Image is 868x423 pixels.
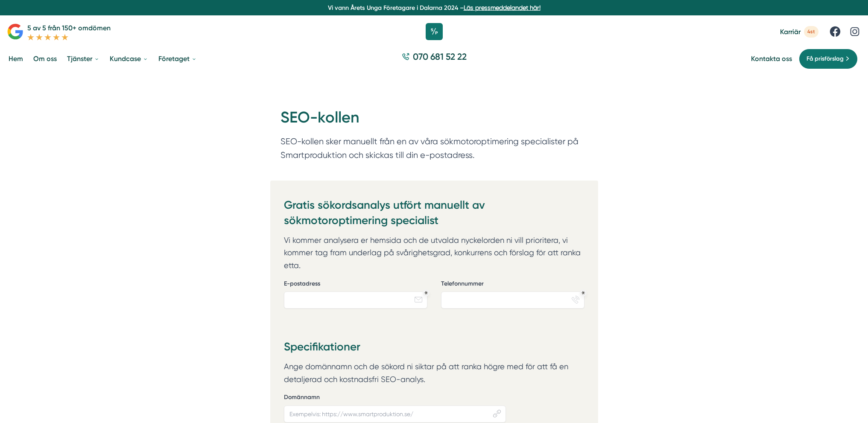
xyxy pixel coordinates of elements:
label: E-postadress [284,280,427,290]
p: Vi kommer analysera er hemsida och de utvalda nyckelorden ni vill prioritera, vi kommer tag fram ... [284,234,585,272]
span: Få prisförslag [807,54,844,64]
div: Obligatoriskt [582,291,585,295]
h1: SEO-kollen [281,107,588,135]
span: 4st [804,26,818,38]
h3: Gratis sökordsanalys utfört manuellt av sökmotoroptimering specialist [284,194,585,234]
a: Kundcase [108,48,150,70]
a: Om oss [32,48,58,70]
p: SEO-kollen sker manuellt från en av våra sökmotoroptimering specialister på Smartproduktion och s... [281,135,588,166]
a: Hem [7,48,25,70]
a: Tjänster [65,48,101,70]
p: 5 av 5 från 150+ omdömen [27,23,111,33]
a: Företaget [157,48,199,70]
label: Domännamn [284,393,506,404]
h3: Specifikationer [284,336,585,360]
a: Läs pressmeddelandet här! [464,4,541,11]
a: Kontakta oss [751,55,792,63]
a: 070 681 52 22 [398,50,470,67]
span: 070 681 52 22 [413,50,467,63]
div: Obligatoriskt [424,291,428,295]
span: Karriär [780,28,801,36]
p: Ange domännamn och de sökord ni siktar på att ranka högre med för att få en detaljerad och kostna... [284,360,585,385]
label: Telefonnummer [441,280,585,290]
a: Få prisförslag [799,49,858,69]
a: Karriär 4st [780,26,818,38]
input: Exempelvis: https://www.smartproduktion.se/ [284,405,506,423]
p: Vi vann Årets Unga Företagare i Dalarna 2024 – [3,3,865,12]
